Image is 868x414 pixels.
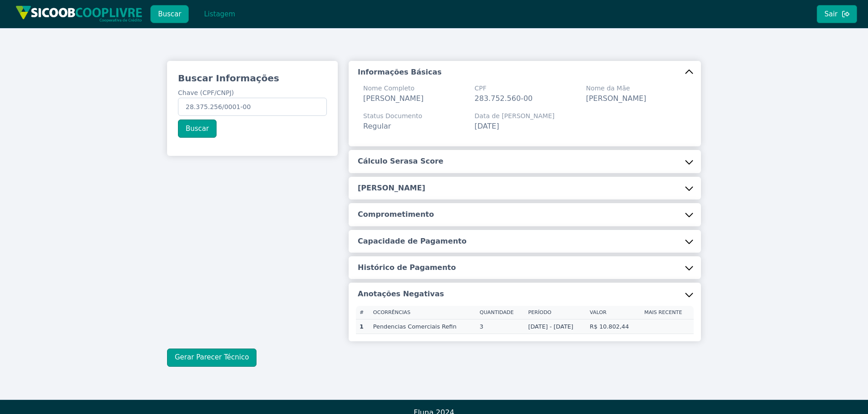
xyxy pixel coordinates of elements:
th: 1 [356,319,370,334]
th: Quantidade [476,306,525,319]
button: Cálculo Serasa Score [349,150,701,173]
button: Sair [817,5,857,23]
h5: Comprometimento [358,209,434,219]
button: Listagem [196,5,243,23]
h5: Anotações Negativas [358,289,444,299]
span: Nome Completo [363,84,424,93]
span: Regular [363,122,391,130]
h5: [PERSON_NAME] [358,183,425,193]
span: Data de [PERSON_NAME] [474,111,554,121]
h3: Buscar Informações [178,72,327,85]
span: 283.752.560-00 [474,94,533,103]
img: img/sicoob_cooplivre.png [15,5,143,22]
td: [DATE] - [DATE] [524,319,586,334]
h5: Capacidade de Pagamento [358,236,467,246]
th: # [356,306,370,319]
h5: Informações Básicas [358,67,442,77]
td: R$ 10.802,44 [586,319,641,334]
th: Mais recente [641,306,694,319]
button: Capacidade de Pagamento [349,230,701,253]
th: Valor [586,306,641,319]
button: Gerar Parecer Técnico [167,349,256,367]
h5: Cálculo Serasa Score [358,156,444,166]
h5: Histórico de Pagamento [358,263,456,273]
button: Buscar [178,120,217,138]
button: Buscar [150,5,189,23]
span: Nome da Mãe [586,84,646,93]
button: Informações Básicas [349,61,701,84]
span: [PERSON_NAME] [586,94,646,103]
th: Período [524,306,586,319]
span: CPF [474,84,533,93]
button: Histórico de Pagamento [349,256,701,279]
button: [PERSON_NAME] [349,177,701,200]
td: 3 [476,319,525,334]
span: [PERSON_NAME] [363,94,424,103]
span: Status Documento [363,111,422,121]
span: Chave (CPF/CNPJ) [178,89,234,96]
input: Chave (CPF/CNPJ) [178,98,327,116]
button: Anotações Negativas [349,283,701,305]
span: [DATE] [474,122,499,130]
td: Pendencias Comerciais Refin [370,319,476,334]
th: Ocorrências [370,306,476,319]
button: Comprometimento [349,203,701,226]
